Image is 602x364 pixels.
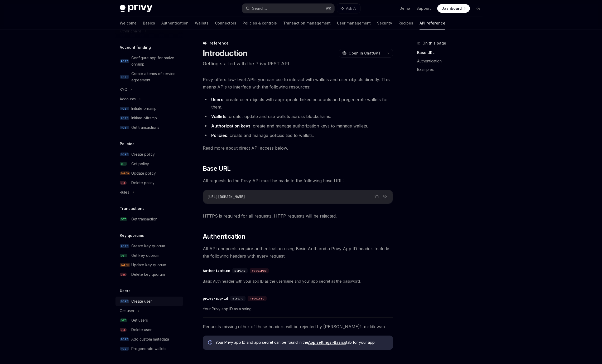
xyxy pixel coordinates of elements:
a: Transaction management [283,17,331,29]
button: Open in ChatGPT [339,49,384,58]
a: PATCHUpdate key quorum [115,260,183,270]
div: Get policy [131,161,149,167]
div: Delete key quorum [131,271,165,278]
div: Update key quorum [131,262,166,268]
strong: Authorization keys [211,123,251,129]
span: POST [120,347,129,351]
span: Ask AI [346,6,357,11]
span: Dashboard [441,6,462,11]
div: Get users [131,317,148,323]
span: Base URL [203,164,231,173]
strong: Basics [334,340,346,345]
a: Base URL [417,48,487,57]
div: API reference [203,41,393,46]
div: Initiate offramp [131,115,157,121]
button: Ask AI [382,193,388,200]
span: POST [120,299,129,303]
button: Ask AI [337,4,360,13]
span: GET [120,162,127,166]
div: Initiate onramp [131,105,157,112]
a: App settings>Basics [308,340,346,345]
span: Basic Auth header with your app ID as the username and your app secret as the password. [203,278,393,284]
button: Search...⌘K [242,4,334,13]
span: Your Privy app ID and app secret can be found in the tab for your app. [215,340,388,345]
span: GET [120,254,127,258]
a: DELDelete user [115,325,183,335]
div: Get user [120,308,134,314]
a: POSTInitiate offramp [115,113,183,123]
div: Create key quorum [131,243,165,249]
div: Create policy [131,151,155,158]
a: Basics [143,17,155,29]
strong: App settings [308,340,331,345]
a: Policies & controls [243,17,277,29]
h5: Policies [120,141,134,147]
a: GETGet policy [115,159,183,169]
span: string [234,269,245,273]
span: POST [120,126,129,130]
span: POST [120,107,129,111]
span: Authentication [203,232,245,241]
a: Authentication [161,17,189,29]
div: Get transaction [131,216,157,222]
span: POST [120,337,129,341]
div: Update policy [131,170,156,176]
a: DELDelete key quorum [115,270,183,279]
div: Add custom metadata [131,336,169,342]
div: required [250,268,269,273]
span: All requests to the Privy API must be made to the following base URL: [203,177,393,184]
a: PATCHUpdate policy [115,169,183,178]
div: Delete user [131,327,152,333]
img: dark logo [120,5,152,12]
a: GETGet key quorum [115,251,183,260]
span: Your Privy app ID as a string. [203,306,393,312]
a: POSTCreate user [115,297,183,306]
a: Support [416,6,431,11]
a: POSTInitiate onramp [115,104,183,113]
a: Welcome [120,17,137,29]
strong: Users [211,97,223,102]
a: POSTCreate policy [115,150,183,159]
a: Examples [417,65,487,74]
a: DELDelete policy [115,178,183,188]
span: GET [120,217,127,221]
a: GETGet transaction [115,214,183,224]
div: Delete policy [131,180,155,186]
span: Open in ChatGPT [349,51,381,56]
a: Authentication [417,57,487,65]
div: Get key quorum [131,252,159,259]
button: Toggle dark mode [474,4,483,13]
span: HTTPS is required for all requests. HTTP requests will be rejected. [203,212,393,220]
strong: Policies [211,133,227,138]
span: POST [120,75,129,79]
div: Create user [131,298,152,304]
div: privy-app-id [203,296,228,301]
h5: Key quorums [120,232,144,239]
li: : create user objects with appropriate linked accounts and pregenerate wallets for them. [203,96,393,111]
div: Search... [252,5,267,12]
span: POST [120,244,129,248]
a: POSTCreate a terms of service agreement [115,69,183,85]
div: Get transactions [131,124,159,131]
a: Security [377,17,392,29]
span: On this page [422,40,446,46]
span: All API endpoints require authentication using Basic Auth and a Privy App ID header. Include the ... [203,245,393,260]
span: GET [120,318,127,322]
span: POST [120,153,129,156]
li: : create, update and use wallets across blockchains. [203,113,393,120]
div: Create a terms of service agreement [131,71,180,83]
a: Wallets [195,17,209,29]
div: KYC [120,86,127,93]
div: required [248,296,267,301]
span: Requests missing either of these headers will be rejected by [PERSON_NAME]’s middleware. [203,323,393,330]
a: POSTAdd custom metadata [115,335,183,344]
div: Accounts [120,96,136,102]
span: PATCH [120,263,130,267]
button: Copy the contents from the code block [373,193,380,200]
span: POST [120,116,129,120]
a: Recipes [398,17,413,29]
div: Configure app for native onramp [131,55,180,67]
span: DEL [120,273,127,277]
div: Authorization [203,268,230,273]
strong: Wallets [211,114,227,119]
